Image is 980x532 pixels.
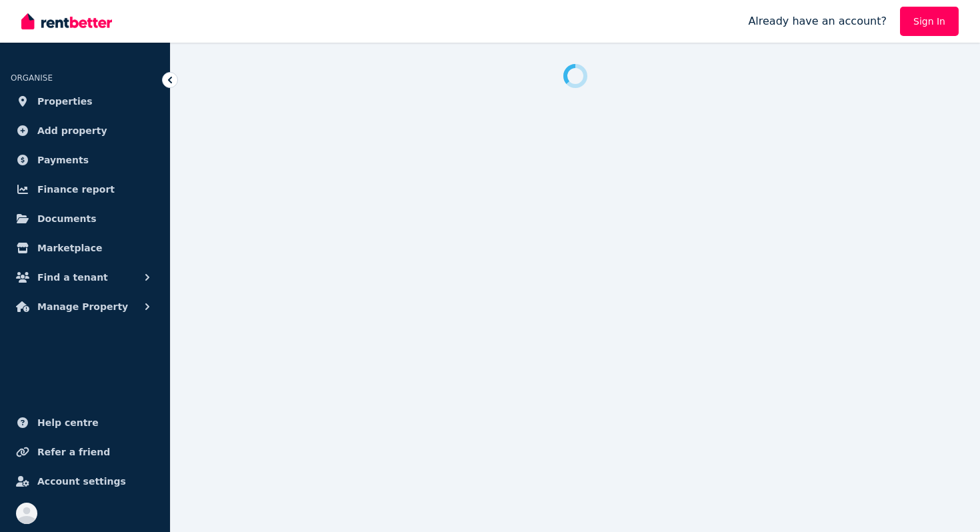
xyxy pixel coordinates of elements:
[37,93,93,109] span: Properties
[37,269,108,285] span: Find a tenant
[11,147,159,173] a: Payments
[11,439,159,465] a: Refer a friend
[37,152,89,168] span: Payments
[11,88,159,115] a: Properties
[37,211,97,227] span: Documents
[11,409,159,436] a: Help centre
[37,181,115,197] span: Finance report
[11,73,53,83] span: ORGANISE
[37,444,110,460] span: Refer a friend
[11,293,159,320] button: Manage Property
[11,468,159,495] a: Account settings
[11,205,159,232] a: Documents
[37,299,128,315] span: Manage Property
[37,123,107,139] span: Add property
[37,415,99,431] span: Help centre
[37,473,126,489] span: Account settings
[900,7,959,36] a: Sign In
[11,235,159,261] a: Marketplace
[11,176,159,203] a: Finance report
[748,13,887,29] span: Already have an account?
[11,117,159,144] a: Add property
[11,264,159,291] button: Find a tenant
[21,11,112,31] img: RentBetter
[37,240,102,256] span: Marketplace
